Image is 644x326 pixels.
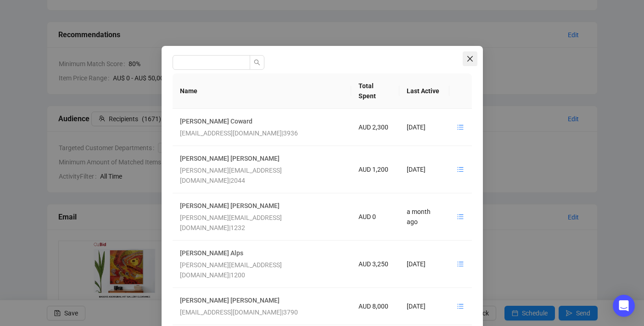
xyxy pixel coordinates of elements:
[407,303,426,310] span: [DATE]
[457,124,464,130] span: unordered-list
[457,257,464,271] button: unordered-list
[407,124,426,131] span: [DATE]
[351,73,399,109] th: Total Spent
[180,307,344,317] div: [EMAIL_ADDRESS][DOMAIN_NAME] | 3790
[254,59,260,66] span: search
[407,208,431,225] span: a month ago
[180,213,344,233] div: [PERSON_NAME][EMAIL_ADDRESS][DOMAIN_NAME] | 1232
[613,295,635,317] div: Open Intercom Messenger
[457,261,464,267] span: unordered-list
[457,162,464,177] button: unordered-list
[463,51,477,66] button: Close
[457,166,464,173] span: unordered-list
[399,73,450,109] th: Last Active
[358,124,388,131] span: AUD 2,300
[180,118,252,125] a: [PERSON_NAME] Coward
[457,299,464,314] button: unordered-list
[457,303,464,309] span: unordered-list
[173,73,351,109] th: Name
[180,260,344,280] div: [PERSON_NAME][EMAIL_ADDRESS][DOMAIN_NAME] | 1200
[358,166,388,173] span: AUD 1,200
[358,303,388,310] span: AUD 8,000
[358,260,388,268] span: AUD 3,250
[466,55,474,62] span: close
[180,128,344,138] div: [EMAIL_ADDRESS][DOMAIN_NAME] | 3936
[180,155,280,162] a: [PERSON_NAME] [PERSON_NAME]
[457,120,464,135] button: unordered-list
[180,249,243,257] a: [PERSON_NAME] Alps
[180,297,280,304] a: [PERSON_NAME] [PERSON_NAME]
[180,202,280,209] a: [PERSON_NAME] [PERSON_NAME]
[457,209,464,224] button: unordered-list
[358,213,376,220] span: AUD 0
[407,166,426,173] span: [DATE]
[180,165,344,185] div: [PERSON_NAME][EMAIL_ADDRESS][DOMAIN_NAME] | 2044
[407,260,426,268] span: [DATE]
[457,214,464,220] span: unordered-list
